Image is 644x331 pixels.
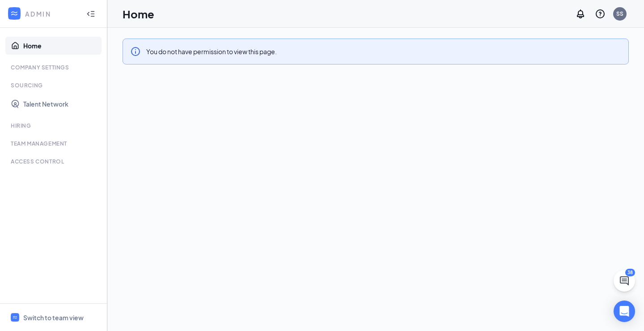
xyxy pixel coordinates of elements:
[11,140,98,147] div: Team Management
[23,37,100,55] a: Home
[575,9,586,19] svg: Notifications
[130,46,141,57] svg: Info
[23,95,100,113] a: Talent Network
[23,313,84,322] div: Switch to team view
[11,82,98,89] div: Sourcing
[11,158,98,165] div: Access control
[616,10,623,17] div: SS
[86,9,95,18] svg: Collapse
[25,9,78,18] div: ADMIN
[614,301,635,322] div: Open Intercom Messenger
[595,9,606,19] svg: QuestionInfo
[619,275,630,286] svg: ChatActive
[123,6,154,21] h1: Home
[614,270,635,292] button: ChatActive
[146,46,277,56] div: You do not have permission to view this page.
[10,9,19,18] svg: WorkstreamLogo
[12,314,18,320] svg: WorkstreamLogo
[11,122,98,129] div: Hiring
[11,64,98,71] div: Company Settings
[625,269,635,276] div: 38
